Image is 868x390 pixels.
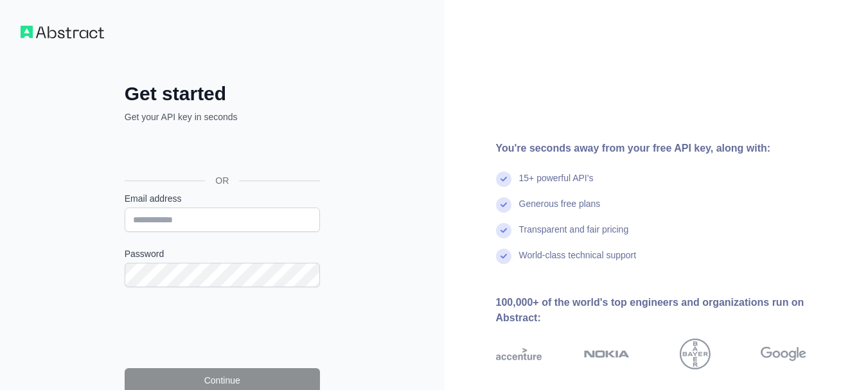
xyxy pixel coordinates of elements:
img: check mark [496,172,511,187]
iframe: reCAPTCHA [125,303,320,353]
img: check mark [496,223,511,238]
img: accenture [496,339,542,369]
img: Workflow [21,26,104,39]
h2: Get started [125,82,320,105]
div: Generous free plans [519,197,601,223]
label: Password [125,247,320,260]
div: World-class technical support [519,249,637,274]
label: Email address [125,192,320,205]
img: check mark [496,197,511,213]
div: You're seconds away from your free API key, along with: [496,141,848,156]
span: OR [205,174,239,187]
img: nokia [584,339,630,369]
img: bayer [680,339,711,369]
div: 15+ powerful API's [519,172,594,197]
div: 100,000+ of the world's top engineers and organizations run on Abstract: [496,295,848,326]
iframe: Sign in with Google Button [118,137,324,166]
img: google [761,339,806,369]
div: Transparent and fair pricing [519,223,629,249]
p: Get your API key in seconds [125,111,320,123]
img: check mark [496,249,511,264]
